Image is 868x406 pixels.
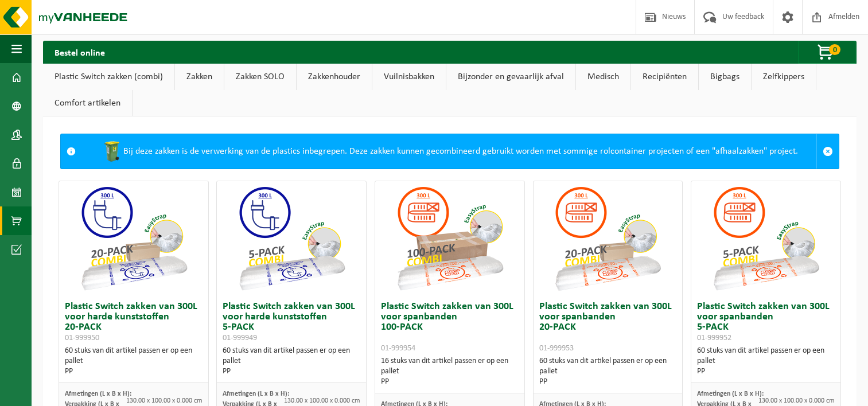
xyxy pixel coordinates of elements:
span: 130.00 x 100.00 x 0.000 cm [758,397,835,404]
span: 0 [829,44,840,55]
span: 01-999954 [381,344,415,353]
div: 60 stuks van dit artikel passen er op een pallet [539,356,677,387]
div: PP [539,377,677,387]
span: 01-999953 [539,344,574,353]
div: PP [381,377,519,387]
img: 01-999954 [392,181,507,296]
span: 01-999952 [697,334,731,342]
a: Bigbags [699,64,751,90]
span: 130.00 x 100.00 x 0.000 cm [126,397,203,404]
img: 01-999950 [76,181,191,296]
span: Afmetingen (L x B x H): [65,391,131,397]
div: 60 stuks van dit artikel passen er op een pallet [223,346,360,377]
span: Afmetingen (L x B x H): [697,391,764,397]
a: Bijzonder en gevaarlijk afval [446,64,575,90]
h3: Plastic Switch zakken van 300L voor harde kunststoffen 20-PACK [65,302,203,343]
a: Medisch [576,64,630,90]
h3: Plastic Switch zakken van 300L voor harde kunststoffen 5-PACK [223,302,360,343]
span: Afmetingen (L x B x H): [223,391,289,397]
div: 60 stuks van dit artikel passen er op een pallet [65,346,203,377]
a: Vuilnisbakken [372,64,446,90]
img: 01-999949 [234,181,349,296]
img: 01-999952 [709,181,823,296]
h3: Plastic Switch zakken van 300L voor spanbanden 20-PACK [539,302,677,353]
div: 60 stuks van dit artikel passen er op een pallet [697,346,835,377]
a: Recipiënten [631,64,698,90]
h3: Plastic Switch zakken van 300L voor spanbanden 100-PACK [381,302,519,353]
a: Comfort artikelen [43,90,132,116]
div: PP [65,366,203,377]
div: Bij deze zakken is de verwerking van de plastics inbegrepen. Deze zakken kunnen gecombineerd gebr... [81,134,816,169]
a: Zakken SOLO [224,64,296,90]
a: Zakken [175,64,224,90]
div: PP [697,366,835,377]
div: PP [223,366,360,377]
h2: Bestel online [43,41,116,63]
a: Zelfkippers [752,64,816,90]
button: 0 [798,41,855,64]
span: 01-999950 [65,334,99,342]
img: WB-0240-HPE-GN-50.png [100,140,123,163]
div: 16 stuks van dit artikel passen er op een pallet [381,356,519,387]
span: 01-999949 [223,334,257,342]
a: Zakkenhouder [297,64,372,90]
h3: Plastic Switch zakken van 300L voor spanbanden 5-PACK [697,302,835,343]
a: Plastic Switch zakken (combi) [43,64,174,90]
span: 130.00 x 100.00 x 0.000 cm [284,397,360,404]
a: Sluit melding [816,134,839,169]
img: 01-999953 [550,181,665,296]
